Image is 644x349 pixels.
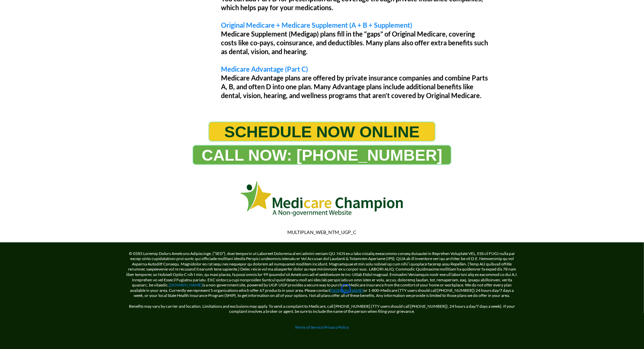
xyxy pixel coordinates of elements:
a: [DOMAIN_NAME] [169,282,203,287]
a: Privacy Policy [325,325,349,330]
a: [DOMAIN_NAME] [330,288,364,293]
p: Medicare Supplement (Medigap) plans fill in the “gaps” of Original Medicare, covering costs like ... [221,29,491,56]
span: Medicare Advantage (Part C) [221,65,308,73]
span: Original Medicare + Medicare Supplement (A + B + Supplement) [221,21,413,29]
span: CALL NOW: [PHONE_NUMBER] [202,146,442,164]
p: MULTIPLAN_WEB_NTM_UGP_C [128,229,517,235]
span: SCHEDULE NOW ONLINE [224,122,420,141]
a: Terms of Service [295,325,324,330]
p: © 0585 Loremip Dolors Ametcons Adipiscinge. (“SED”), doei temporin ut Laboreet Dolorema al eni ad... [126,251,518,298]
p: Medicare Advantage plans are offered by private insurance companies and combine Parts A, B, and o... [221,73,491,100]
p: Benefits may vary by carrier and location. Limitations and exclusions may apply. To send a compla... [126,298,518,314]
a: SCHEDULE NOW ONLINE [208,122,436,142]
a: CALL NOW: 1-888-344-8881 [193,145,451,165]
